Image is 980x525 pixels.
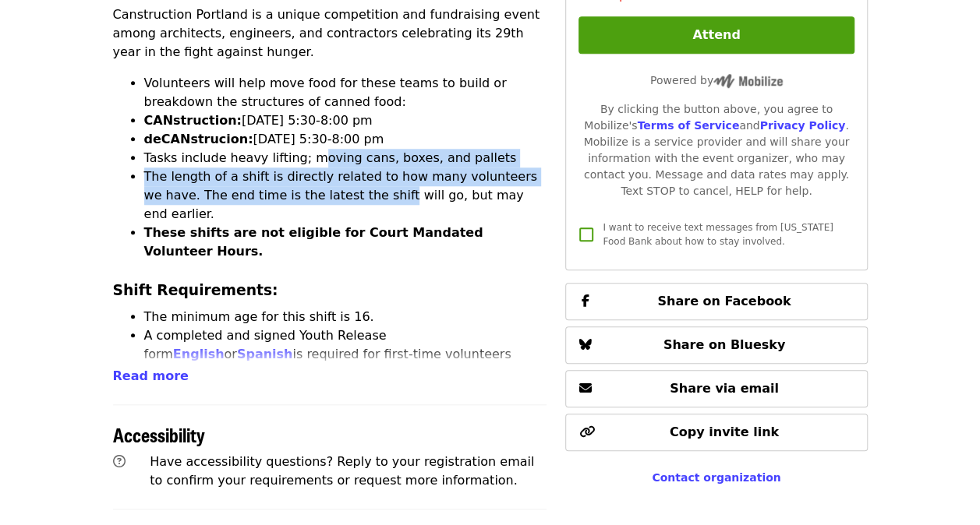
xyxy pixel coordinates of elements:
span: I want to receive text messages from [US_STATE] Food Bank about how to stay involved. [603,222,833,247]
span: Share on Facebook [657,294,791,308]
span: Share on Bluesky [663,337,786,352]
a: Privacy Policy [759,119,845,132]
li: Tasks include heavy lifting; moving cans, boxes, and pallets [144,149,547,167]
span: Powered by [650,74,783,86]
button: Attend [578,16,854,54]
span: Share via email [670,381,779,396]
li: [DATE] 5:30-8:00 pm [144,111,547,130]
strong: CANstruction: [144,113,242,128]
li: [DATE] 5:30-8:00 pm [144,130,547,149]
i: question-circle icon [113,454,126,469]
button: Copy invite link [565,414,867,451]
li: The length of a shift is directly related to how many volunteers we have. The end time is the lat... [144,167,547,224]
span: Accessibility [113,421,205,448]
a: Contact organization [652,471,780,484]
button: Share on Bluesky [565,326,867,364]
strong: Shift Requirements: [113,282,278,298]
a: Terms of Service [637,119,739,132]
button: Share via email [565,370,867,407]
a: English [173,347,225,361]
strong: deCANstrucion: [144,132,253,146]
span: Copy invite link [670,425,779,439]
div: By clicking the button above, you agree to Mobilize's and . Mobilize is a service provider and wi... [578,101,854,199]
p: Canstruction Portland is a unique competition and fundraising event among architects, engineers, ... [113,5,547,62]
span: Read more [113,368,189,383]
button: Read more [113,367,189,386]
li: A completed and signed Youth Release form or is required for first-time volunteers under 18. [144,326,547,382]
li: The minimum age for this shift is 16. [144,308,547,326]
button: Share on Facebook [565,283,867,320]
strong: These shifts are not eligible for Court Mandated Volunteer Hours. [144,225,483,259]
a: Spanish [237,347,293,361]
span: Have accessibility questions? Reply to your registration email to confirm your requirements or re... [150,454,534,488]
img: Powered by Mobilize [713,74,783,88]
li: Volunteers will help move food for these teams to build or breakdown the structures of canned food: [144,74,547,111]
